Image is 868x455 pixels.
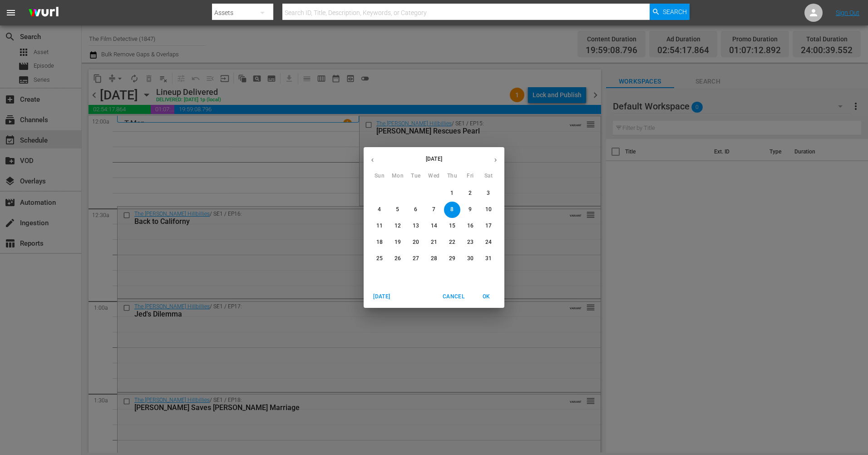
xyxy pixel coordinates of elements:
[462,234,478,251] button: 23
[485,255,492,262] p: 31
[396,206,399,213] p: 5
[390,172,406,181] span: Mon
[467,222,473,230] p: 16
[449,222,455,230] p: 15
[408,202,424,218] button: 6
[480,234,497,251] button: 24
[444,185,460,202] button: 1
[450,206,454,213] p: 8
[450,189,454,197] p: 1
[480,218,497,234] button: 17
[426,202,442,218] button: 7
[371,292,393,302] span: [DATE]
[462,251,478,267] button: 30
[395,255,401,262] p: 26
[462,185,478,202] button: 2
[480,185,497,202] button: 3
[439,289,468,304] button: Cancel
[462,172,478,181] span: Fri
[367,289,396,304] button: [DATE]
[22,2,65,24] img: ans4CAIJ8jUAAAAAAAAAAAAAAAAAAAAAAAAgQb4GAAAAAAAAAAAAAAAAAAAAAAAAJMjXAAAAAAAAAAAAAAAAAAAAAAAAgAT5G...
[444,218,460,234] button: 15
[469,189,472,197] p: 2
[390,202,406,218] button: 5
[371,218,388,234] button: 11
[376,222,383,230] p: 11
[467,238,473,246] p: 23
[371,234,388,251] button: 18
[426,218,442,234] button: 14
[444,234,460,251] button: 22
[413,255,419,262] p: 27
[376,238,383,246] p: 18
[444,251,460,267] button: 29
[414,206,417,213] p: 6
[376,255,383,262] p: 25
[449,238,455,246] p: 22
[449,255,455,262] p: 29
[371,202,388,218] button: 4
[485,238,492,246] p: 24
[408,251,424,267] button: 27
[413,222,419,230] p: 13
[426,251,442,267] button: 28
[469,206,472,213] p: 9
[371,251,388,267] button: 25
[467,255,473,262] p: 30
[472,289,501,304] button: OK
[390,234,406,251] button: 19
[462,202,478,218] button: 9
[390,251,406,267] button: 26
[443,292,464,302] span: Cancel
[431,222,437,230] p: 14
[413,238,419,246] p: 20
[408,218,424,234] button: 13
[836,9,859,16] a: Sign Out
[444,202,460,218] button: 8
[431,238,437,246] p: 21
[485,222,492,230] p: 17
[462,218,478,234] button: 16
[381,155,487,163] p: [DATE]
[395,222,401,230] p: 12
[480,251,497,267] button: 31
[480,172,497,181] span: Sat
[426,172,442,181] span: Wed
[378,206,381,213] p: 4
[475,292,497,302] span: OK
[432,206,435,213] p: 7
[444,172,460,181] span: Thu
[480,202,497,218] button: 10
[5,7,16,18] span: menu
[426,234,442,251] button: 21
[408,172,424,181] span: Tue
[390,218,406,234] button: 12
[487,189,490,197] p: 3
[663,4,687,20] span: Search
[431,255,437,262] p: 28
[371,172,388,181] span: Sun
[395,238,401,246] p: 19
[485,206,492,213] p: 10
[408,234,424,251] button: 20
